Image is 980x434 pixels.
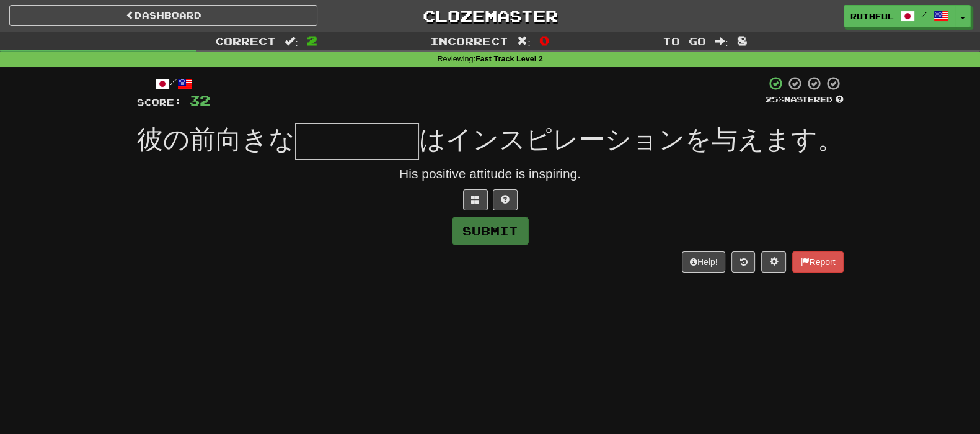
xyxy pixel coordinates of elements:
[9,5,317,26] a: Dashboard
[766,94,844,106] div: Mastered
[463,189,488,210] button: Switch sentence to multiple choice alt+p
[430,35,508,47] span: Incorrect
[663,35,706,47] span: To go
[475,55,543,63] strong: Fast Track Level 2
[137,76,210,91] div: /
[307,33,317,48] span: 2
[493,189,518,210] button: Single letter hint - you only get 1 per sentence and score half the points! alt+h
[731,251,755,273] button: Round history (alt+y)
[737,33,748,48] span: 8
[682,251,726,273] button: Help!
[921,10,927,19] span: /
[850,11,894,22] span: ruthful
[517,36,531,47] span: :
[285,36,298,47] span: :
[215,35,276,47] span: Correct
[715,36,728,47] span: :
[137,97,182,107] span: Score:
[137,165,844,183] div: His positive attitude is inspiring.
[189,93,210,108] span: 32
[844,5,955,27] a: ruthful /
[336,5,644,27] a: Clozemaster
[766,94,784,104] span: 25 %
[137,125,295,154] span: 彼の前向きな
[539,33,550,48] span: 0
[452,217,529,245] button: Submit
[792,251,843,273] button: Report
[419,125,844,154] span: はインスピレーションを与えます。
